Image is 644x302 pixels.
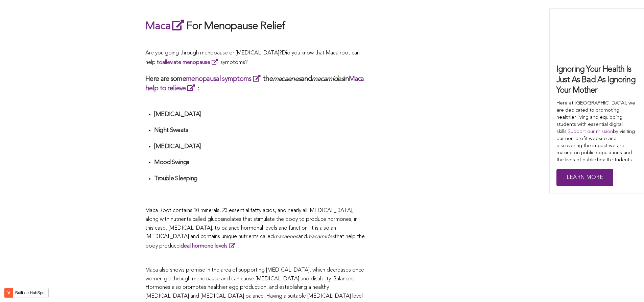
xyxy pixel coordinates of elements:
[154,126,365,134] h4: Night Sweats
[145,74,365,93] h3: Here are some the and in :
[610,270,644,302] iframe: Chat Widget
[154,159,365,166] h4: Mood Swings
[4,288,49,298] button: Built on HubSpot
[154,143,365,150] h4: [MEDICAL_DATA]
[145,18,365,34] h2: For Menopause Relief
[145,76,364,92] a: Maca help to relieve
[274,234,298,239] span: macaenes
[154,111,365,118] h4: [MEDICAL_DATA]
[180,243,239,249] strong: .
[307,234,335,239] span: macamides
[180,243,238,249] a: ideal hormone levels
[273,76,301,83] em: macaenes
[145,234,365,249] span: that help the body produce
[186,76,263,83] a: menopausal symptoms
[145,21,186,32] a: Maca
[4,289,13,297] img: HubSpot sprocket logo
[13,288,48,297] label: Built on HubSpot
[162,60,220,65] a: alleviate menopause
[556,169,613,187] a: Learn More
[145,50,282,56] span: Are you going through menopause or [MEDICAL_DATA]?
[154,175,365,183] h4: Trouble Sleeping
[312,76,344,83] em: macamides
[298,234,307,239] span: and
[145,208,358,239] span: Maca Root contains 10 minerals, 23 essential fatty acids, and nearly all [MEDICAL_DATA], along wi...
